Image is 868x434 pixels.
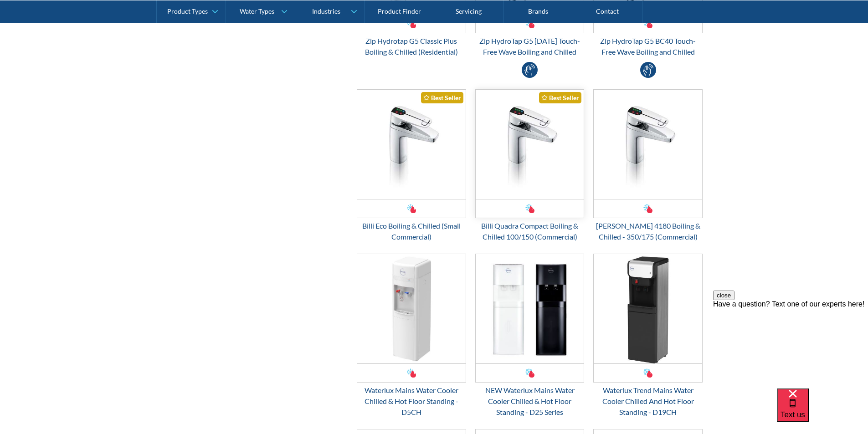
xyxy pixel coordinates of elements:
[713,291,868,400] iframe: podium webchat widget prompt
[475,220,585,242] div: Billi Quadra Compact Boiling & Chilled 100/150 (Commercial)
[594,90,702,199] img: Billi Quadra 4180 Boiling & Chilled - 350/175 (Commercial)
[593,385,703,418] div: Waterlux Trend Mains Water Cooler Chilled And Hot Floor Standing - D19CH
[357,36,466,57] div: Zip Hydrotap G5 Classic Plus Boiling & Chilled (Residential)
[312,7,340,15] div: Industries
[594,254,702,363] img: Waterlux Trend Mains Water Cooler Chilled And Hot Floor Standing - D19CH
[476,254,584,363] img: NEW Waterlux Mains Water Cooler Chilled & Hot Floor Standing - D25 Series
[777,388,868,434] iframe: podium webchat widget bubble
[476,90,584,199] img: Billi Quadra Compact Boiling & Chilled 100/150 (Commercial)
[357,254,466,418] a: Waterlux Mains Water Cooler Chilled & Hot Floor Standing - D5CHWaterlux Mains Water Cooler Chille...
[539,92,581,103] div: Best Seller
[475,89,585,242] a: Billi Quadra Compact Boiling & Chilled 100/150 (Commercial)Best SellerBilli Quadra Compact Boilin...
[593,220,703,242] div: [PERSON_NAME] 4180 Boiling & Chilled - 350/175 (Commercial)
[240,7,274,15] div: Water Types
[475,385,585,418] div: NEW Waterlux Mains Water Cooler Chilled & Hot Floor Standing - D25 Series
[357,254,466,363] img: Waterlux Mains Water Cooler Chilled & Hot Floor Standing - D5CH
[475,36,585,57] div: Zip HydroTap G5 [DATE] Touch-Free Wave Boiling and Chilled
[421,92,463,103] div: Best Seller
[167,7,208,15] div: Product Types
[357,220,466,242] div: Billi Eco Boiling & Chilled (Small Commercial)
[593,36,703,57] div: Zip HydroTap G5 BC40 Touch-Free Wave Boiling and Chilled
[357,90,466,199] img: Billi Eco Boiling & Chilled (Small Commercial)
[357,385,466,418] div: Waterlux Mains Water Cooler Chilled & Hot Floor Standing - D5CH
[475,254,585,418] a: NEW Waterlux Mains Water Cooler Chilled & Hot Floor Standing - D25 Series NEW Waterlux Mains Wate...
[593,254,703,418] a: Waterlux Trend Mains Water Cooler Chilled And Hot Floor Standing - D19CHWaterlux Trend Mains Wate...
[357,89,466,242] a: Billi Eco Boiling & Chilled (Small Commercial)Best SellerBilli Eco Boiling & Chilled (Small Comme...
[593,89,703,242] a: Billi Quadra 4180 Boiling & Chilled - 350/175 (Commercial)[PERSON_NAME] 4180 Boiling & Chilled - ...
